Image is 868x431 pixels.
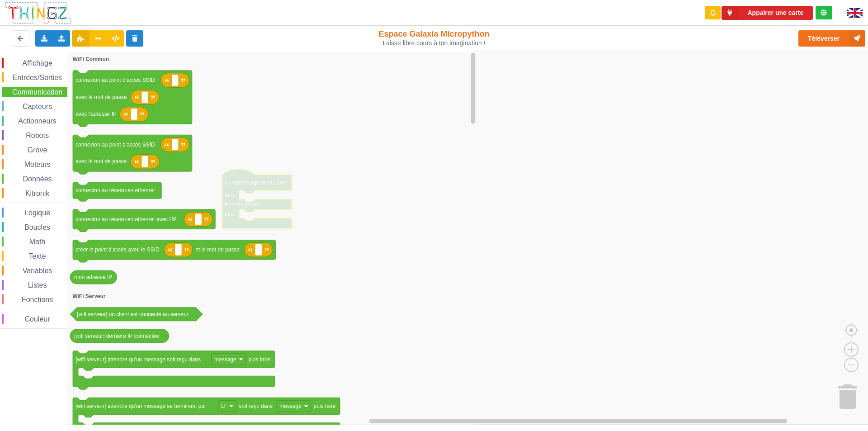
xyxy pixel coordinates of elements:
div: Laisse libre cours à ton imagination ! [359,39,510,47]
div: Espace Galaxia Micropython [359,29,510,47]
span: Kitronik [24,189,51,197]
span: Boucles [23,223,52,231]
span: Listes [27,281,48,289]
span: Données [22,175,53,183]
text: WiFi Commun [73,56,109,62]
text: connexion au point d'accès SSID [75,142,155,148]
span: Actionneurs [17,117,58,125]
text: avec le mot de passe [75,94,127,100]
text: [wifi serveur] attendre qu'un message soit reçu dans [75,356,201,363]
text: connexion au réseau en ethernet [75,187,155,194]
span: Couleur [24,315,52,323]
span: Texte [27,252,47,260]
text: [wifi serveur] attendre qu'un message se terminant par [75,403,206,409]
text: puis faire [314,403,336,409]
text: connexion au réseau en ethernet avec l'IP [75,216,177,223]
span: Math [28,238,47,246]
text: et le mot de passe [195,246,240,253]
span: Variables [21,267,54,275]
text: mon adresse IP [74,274,112,280]
text: [wifi serveur] un client est connecté au serveur [77,311,189,317]
span: Fonctions [20,296,54,303]
text: créer le point d'accès avec le SSID [75,246,160,253]
text: WiFi Serveur [72,293,106,299]
span: Capteurs [21,103,53,110]
span: Moteurs [23,161,52,168]
span: Communication [11,88,64,96]
span: Logique [23,209,52,217]
button: Téléverser [798,30,865,47]
span: Grove [26,146,49,154]
button: Appairer une carte [722,6,813,20]
text: LF [221,403,227,409]
span: Robots [24,132,50,139]
span: Affichage [21,59,53,67]
text: connexion au point d'accès SSID [75,77,155,83]
img: thingz_logo.png [4,1,72,25]
text: puis faire [249,356,271,363]
text: avec le mot de passe [75,158,127,165]
text: message [214,356,236,363]
text: avec l'adresse IP [75,111,117,117]
text: soit reçu dans [239,403,273,409]
text: [wifi serveur] dernière IP connectée [74,333,159,339]
div: Tu es connecté au serveur de création de Thingz [816,6,832,19]
text: message [279,403,302,409]
img: gb.png [847,8,863,18]
span: Entrées/Sorties [11,74,63,81]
